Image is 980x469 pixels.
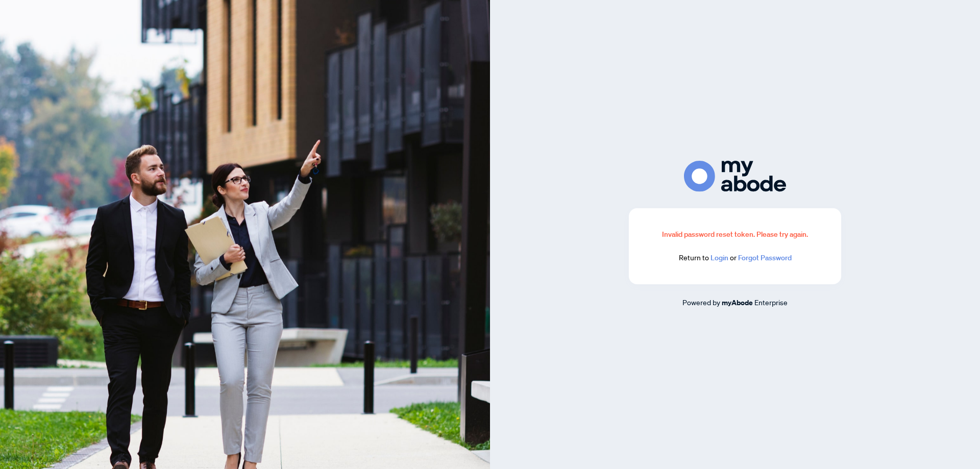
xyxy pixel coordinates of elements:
[722,297,753,308] a: myAbode
[738,253,792,262] a: Forgot Password
[682,298,720,307] span: Powered by
[684,161,786,192] img: ma-logo
[754,298,788,307] span: Enterprise
[653,229,817,240] div: Invalid password reset token. Please try again.
[653,252,817,264] div: Return to or
[710,253,728,262] a: Login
